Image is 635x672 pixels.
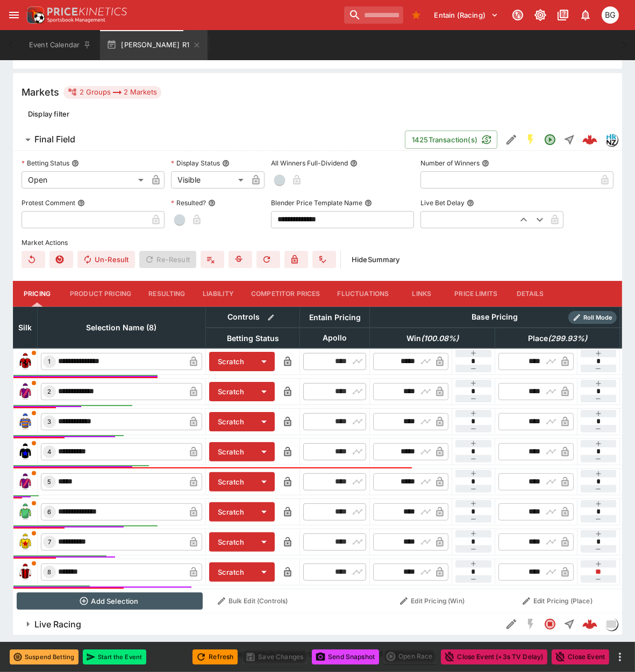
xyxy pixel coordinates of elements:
[579,313,617,322] span: Roll Mode
[171,198,206,207] p: Resulted?
[209,562,253,582] button: Scratch
[408,6,425,24] button: Bookmarks
[46,568,54,576] span: 8
[482,160,489,167] button: Number of Winners
[344,6,403,24] input: search
[405,131,497,149] button: 1425Transaction(s)
[22,105,76,122] button: Display filter
[46,538,53,546] span: 7
[582,132,597,147] div: 1447ac85-281b-468b-9fc9-eb466af00e7b
[229,251,252,268] button: Substitutions
[209,442,253,461] button: Scratch
[68,86,157,99] div: 2 Groups 2 Markets
[10,649,79,664] button: Suspend Betting
[17,443,34,460] img: runner 4
[506,281,554,307] button: Details
[312,649,379,664] button: Send Snapshot
[544,133,556,146] svg: Open
[365,199,372,207] button: Blender Price Template Name
[34,619,81,630] h6: Live Racing
[209,532,253,552] button: Scratch
[428,6,505,24] button: Select Tenant
[194,281,242,307] button: Liability
[77,251,135,268] button: Un-Result
[553,5,573,25] button: Documentation
[441,649,547,664] button: Close Event (+3s TV Delay)
[516,332,599,345] span: Place(299.93%)
[46,418,54,425] span: 3
[498,592,617,610] button: Edit Pricing (Place)
[209,502,253,522] button: Scratch
[49,251,73,268] button: Clear Losing Results
[24,4,45,26] img: PriceKinetics Logo
[4,5,24,25] button: open drawer
[23,30,98,60] button: Event Calendar
[395,332,470,345] span: Win(100.08%)
[13,307,38,348] th: Silk
[208,199,216,207] button: Resulted?
[576,5,595,25] button: Notifications
[579,613,601,635] a: 0ebdf73f-3612-4c2e-b300-48ef7364b612
[222,160,230,167] button: Display Status
[613,651,626,663] button: more
[209,472,253,492] button: Scratch
[17,353,34,370] img: runner 1
[46,508,54,516] span: 6
[421,332,459,345] em: ( 100.08 %)
[582,617,597,632] div: 0ebdf73f-3612-4c2e-b300-48ef7364b612
[17,383,34,400] img: runner 2
[171,171,247,189] div: Visible
[17,563,34,581] img: runner 8
[383,649,437,664] div: split button
[548,332,587,345] em: ( 299.93 %)
[13,613,502,635] button: Live Racing
[552,649,609,664] button: Close Event
[209,352,253,371] button: Scratch
[502,615,521,634] button: Edit Detail
[46,478,54,486] span: 5
[100,30,208,60] button: [PERSON_NAME] R1
[264,310,278,324] button: Bulk edit
[47,18,105,23] img: Sportsbook Management
[17,592,203,610] button: Add Selection
[201,251,224,268] button: Deductions
[22,171,147,189] div: Open
[17,473,34,490] img: runner 5
[605,618,617,630] img: liveracing
[521,130,540,149] button: SGM Enabled
[544,618,556,631] svg: Closed
[605,134,617,146] img: hrnz
[22,198,75,207] p: Protest Comment
[605,618,618,631] div: liveracing
[242,281,329,307] button: Competitor Prices
[209,412,253,431] button: Scratch
[140,281,194,307] button: Resulting
[602,6,619,24] div: Ben Grimstone
[256,251,280,268] button: Remap Selection Target
[17,413,34,430] img: runner 3
[22,86,59,98] h5: Markets
[47,8,127,16] img: PriceKinetics
[192,649,238,664] button: Refresh
[215,332,291,345] span: Betting Status
[540,130,560,149] button: Open
[271,158,348,168] p: All Winners Full-Dividend
[582,132,597,147] img: logo-cerberus--red.svg
[467,310,522,324] div: Base Pricing
[300,328,370,348] th: Apollo
[560,130,579,149] button: Straight
[345,251,406,268] button: HideSummary
[13,129,405,150] button: Final Field
[568,311,617,324] div: Show/hide Price Roll mode configuration.
[521,615,540,634] button: SGM Disabled
[83,649,146,664] button: Start the Event
[72,160,79,167] button: Betting Status
[61,281,140,307] button: Product Pricing
[582,617,597,632] img: logo-cerberus--red.svg
[46,448,54,456] span: 4
[22,158,69,168] p: Betting Status
[397,281,446,307] button: Links
[373,592,492,610] button: Edit Pricing (Win)
[579,129,601,150] a: 1447ac85-281b-468b-9fc9-eb466af00e7b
